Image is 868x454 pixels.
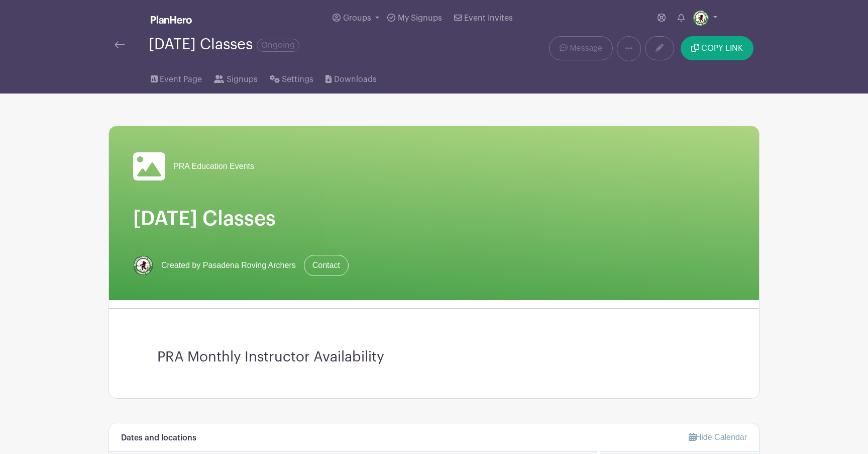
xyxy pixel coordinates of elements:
[133,255,153,276] img: 66f2d46b4c10d30b091a0621_Mask%20group.png
[693,10,709,26] img: 66f2d46b4c10d30b091a0621_Mask%20group.png
[151,61,202,94] a: Event Page
[549,36,613,60] a: Message
[151,16,192,24] img: logo_white-6c42ec7e38ccf1d336a20a19083b03d10ae64f83f12c07503d8b9e83406b4c7d.svg
[398,14,442,22] span: My Signups
[334,73,377,85] span: Downloads
[149,36,299,53] div: [DATE] Classes
[325,61,376,94] a: Downloads
[282,73,313,85] span: Settings
[570,42,602,54] span: Message
[681,36,753,60] button: COPY LINK
[304,255,349,276] a: Contact
[270,61,313,94] a: Settings
[157,349,711,366] h3: PRA Monthly Instructor Availability
[227,73,258,85] span: Signups
[257,39,299,52] span: Ongoing
[343,14,371,22] span: Groups
[701,44,743,52] span: COPY LINK
[133,207,735,231] h1: [DATE] Classes
[464,14,513,22] span: Event Invites
[160,73,202,85] span: Event Page
[121,433,196,443] h6: Dates and locations
[115,41,125,48] img: back-arrow-29a5d9b10d5bd6ae65dc969a981735edf675c4d7a1fe02e03b50dbd4ba3cdb55.svg
[173,160,254,172] span: PRA Education Events
[161,259,296,271] span: Created by Pasadena Roving Archers
[689,433,747,441] a: Hide Calendar
[214,61,257,94] a: Signups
